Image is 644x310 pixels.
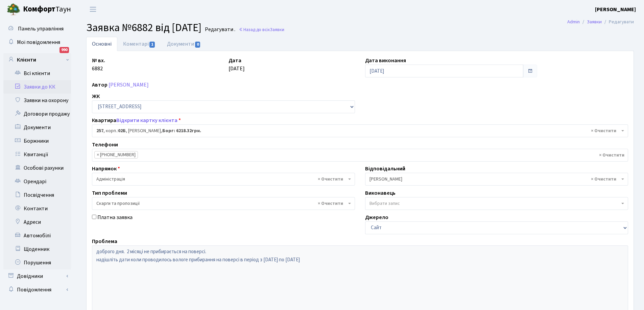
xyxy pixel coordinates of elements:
span: × [97,151,99,158]
img: logo.png [7,3,20,16]
a: [PERSON_NAME] [109,81,149,89]
a: Довідники [3,269,71,283]
label: Виконавець [365,189,396,197]
a: Відкрити картку клієнта [116,117,177,124]
a: Особові рахунки [3,161,71,175]
b: Комфорт [23,4,55,15]
span: Синельник С.В. [369,176,620,183]
a: Заявки [587,18,602,25]
span: Видалити всі елементи [318,176,343,183]
a: [PERSON_NAME] [595,5,636,14]
a: Документи [161,37,207,51]
b: Борг: 6218.32грн. [162,127,201,134]
span: Заявка №6882 від [DATE] [86,20,201,35]
a: Боржники [3,134,71,148]
div: 6882 [87,56,223,77]
label: Дата [229,56,241,65]
a: Посвідчення [3,188,71,202]
span: Видалити всі елементи [591,176,616,183]
span: 1 [149,42,155,48]
span: Видалити всі елементи [599,152,624,159]
label: Телефони [92,141,118,149]
b: 02Б [118,127,126,134]
label: Квартира [92,116,181,124]
span: <b>257</b>, корп.: <b>02Б</b>, Стрішна Юлія Борисівна, <b>Борг: 6218.32грн.</b> [96,127,620,134]
a: Коментарі [117,37,161,51]
a: Орендарі [3,175,71,188]
li: Редагувати [602,18,634,26]
small: Редагувати . [204,26,235,33]
span: Скарги та пропозиції [92,197,355,210]
a: Заявки на охорону [3,94,71,107]
a: Повідомлення [3,283,71,296]
span: Адміністрація [96,176,347,183]
li: +380634287418 [94,151,138,159]
button: Переключити навігацію [85,4,101,15]
span: Адміністрація [92,173,355,186]
label: Дата виконання [365,56,406,65]
label: Тип проблеми [92,189,127,197]
a: Автомобілі [3,229,71,242]
span: Синельник С.В. [365,173,628,186]
label: Платна заявка [97,213,133,221]
b: 257 [96,127,103,134]
span: Таун [23,4,71,15]
span: Видалити всі елементи [591,127,616,134]
span: Скарги та пропозиції [96,200,347,207]
a: Договори продажу [3,107,71,121]
span: 0 [195,42,200,48]
a: Admin [567,18,580,25]
a: Контакти [3,202,71,215]
nav: breadcrumb [557,15,644,29]
span: Мої повідомлення [17,39,60,46]
span: Вибрати запис [369,200,400,207]
a: Щоденник [3,242,71,256]
a: Мої повідомлення990 [3,35,71,49]
span: <b>257</b>, корп.: <b>02Б</b>, Стрішна Юлія Борисівна, <b>Борг: 6218.32грн.</b> [92,124,628,137]
label: № вх. [92,56,105,65]
label: Відповідальний [365,165,405,173]
a: Квитанції [3,148,71,161]
label: Проблема [92,237,117,245]
a: Адреси [3,215,71,229]
span: Видалити всі елементи [318,200,343,207]
label: ЖК [92,92,100,100]
label: Джерело [365,213,388,221]
a: Назад до всіхЗаявки [239,26,284,33]
a: Порушення [3,256,71,269]
span: Панель управління [18,25,64,32]
a: Клієнти [3,53,71,67]
a: Заявки до КК [3,80,71,94]
a: Основні [86,37,117,51]
label: Автор [92,81,108,89]
div: 990 [59,47,69,53]
span: Заявки [270,26,284,33]
a: Всі клієнти [3,67,71,80]
div: [DATE] [223,56,360,77]
label: Напрямок [92,165,120,173]
a: Панель управління [3,22,71,35]
a: Документи [3,121,71,134]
